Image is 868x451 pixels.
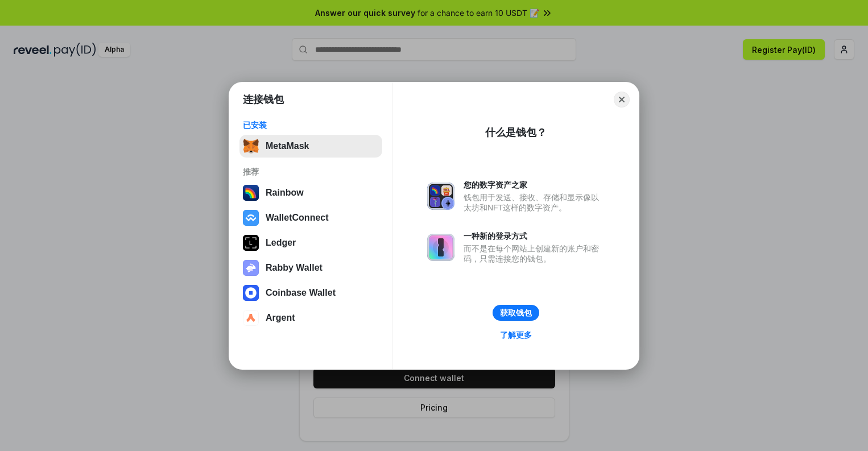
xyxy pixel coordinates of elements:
button: Ledger [239,231,382,254]
div: 您的数字资产之家 [464,180,605,190]
div: MetaMask [266,141,309,151]
img: svg+xml,%3Csvg%20width%3D%2228%22%20height%3D%2228%22%20viewBox%3D%220%200%2028%2028%22%20fill%3D... [243,285,259,301]
button: 获取钱包 [493,305,539,321]
div: Rabby Wallet [266,263,323,273]
button: WalletConnect [239,206,382,229]
img: svg+xml,%3Csvg%20fill%3D%22none%22%20height%3D%2233%22%20viewBox%3D%220%200%2035%2033%22%20width%... [243,138,259,154]
div: 已安装 [243,120,379,130]
h1: 连接钱包 [243,93,284,106]
div: 什么是钱包？ [485,126,547,139]
div: 了解更多 [500,330,532,340]
a: 了解更多 [493,328,539,342]
button: Close [614,92,630,107]
img: svg+xml,%3Csvg%20xmlns%3D%22http%3A%2F%2Fwww.w3.org%2F2000%2Fsvg%22%20width%3D%2228%22%20height%3... [243,235,259,251]
img: svg+xml,%3Csvg%20xmlns%3D%22http%3A%2F%2Fwww.w3.org%2F2000%2Fsvg%22%20fill%3D%22none%22%20viewBox... [427,183,454,210]
div: Ledger [266,238,296,248]
button: Rainbow [239,181,382,204]
div: Coinbase Wallet [266,288,336,298]
div: 推荐 [243,167,379,177]
img: svg+xml,%3Csvg%20width%3D%2228%22%20height%3D%2228%22%20viewBox%3D%220%200%2028%2028%22%20fill%3D... [243,210,259,226]
div: 获取钱包 [500,308,532,318]
div: 一种新的登录方式 [464,231,605,241]
div: WalletConnect [266,213,329,223]
div: Argent [266,313,295,323]
button: Argent [239,307,382,329]
img: svg+xml,%3Csvg%20width%3D%22120%22%20height%3D%22120%22%20viewBox%3D%220%200%20120%20120%22%20fil... [243,185,259,201]
button: Coinbase Wallet [239,282,382,304]
img: svg+xml,%3Csvg%20xmlns%3D%22http%3A%2F%2Fwww.w3.org%2F2000%2Fsvg%22%20fill%3D%22none%22%20viewBox... [243,260,259,276]
img: svg+xml,%3Csvg%20xmlns%3D%22http%3A%2F%2Fwww.w3.org%2F2000%2Fsvg%22%20fill%3D%22none%22%20viewBox... [427,234,454,261]
button: Rabby Wallet [239,256,382,279]
button: MetaMask [239,135,382,158]
div: 钱包用于发送、接收、存储和显示像以太坊和NFT这样的数字资产。 [464,192,605,213]
div: Rainbow [266,188,304,198]
div: 而不是在每个网站上创建新的账户和密码，只需连接您的钱包。 [464,243,605,264]
img: svg+xml,%3Csvg%20width%3D%2228%22%20height%3D%2228%22%20viewBox%3D%220%200%2028%2028%22%20fill%3D... [243,310,259,326]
